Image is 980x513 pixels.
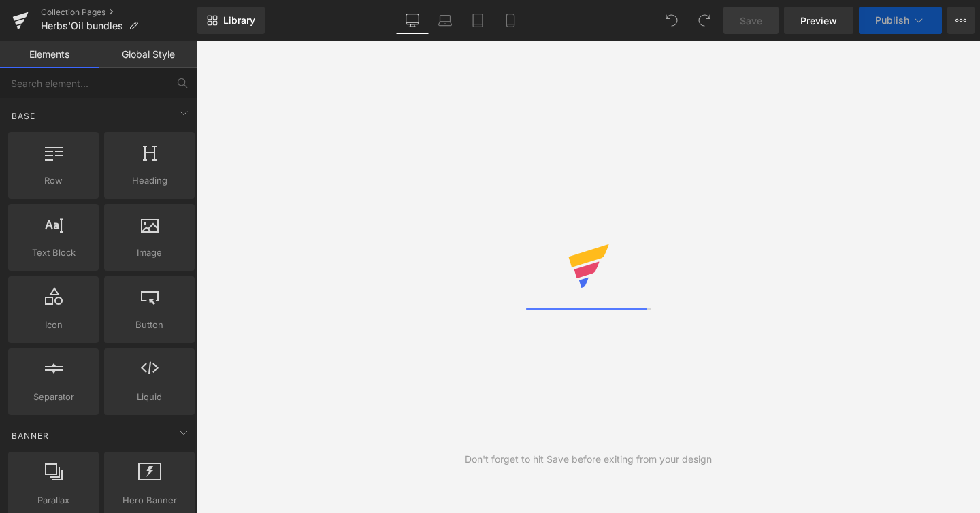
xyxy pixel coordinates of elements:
[223,14,255,27] span: Library
[10,429,50,442] span: Banner
[691,7,718,34] button: Redo
[396,7,429,34] a: Desktop
[784,7,853,34] a: Preview
[494,7,527,34] a: Mobile
[947,7,975,34] button: More
[465,452,712,467] div: Don't forget to hit Save before exiting from your design
[108,173,191,188] span: Heading
[12,390,95,404] span: Separator
[12,246,95,260] span: Text Block
[10,110,37,122] span: Base
[12,173,95,188] span: Row
[108,493,191,508] span: Hero Banner
[12,318,95,332] span: Icon
[12,493,95,508] span: Parallax
[859,7,942,34] button: Publish
[108,318,191,332] span: Button
[429,7,461,34] a: Laptop
[99,41,197,68] a: Global Style
[740,14,762,28] span: Save
[461,7,494,34] a: Tablet
[41,20,123,31] span: Herbs'Oil bundles
[197,7,265,34] a: New Library
[108,390,191,404] span: Liquid
[875,15,909,26] span: Publish
[658,7,685,34] button: Undo
[108,246,191,260] span: Image
[800,14,837,28] span: Preview
[41,7,197,18] a: Collection Pages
